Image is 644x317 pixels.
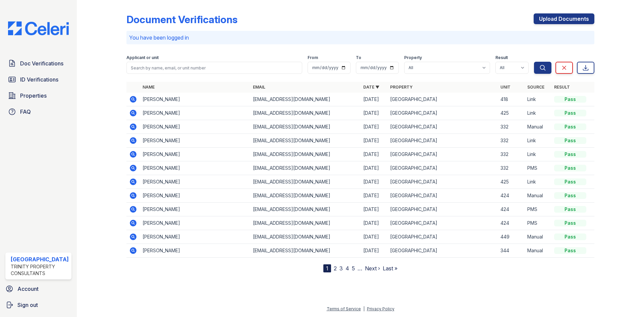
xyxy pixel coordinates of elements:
[554,137,586,144] div: Pass
[20,108,31,116] span: FAQ
[358,264,362,272] span: …
[5,89,71,102] a: Properties
[140,216,250,230] td: [PERSON_NAME]
[250,161,361,175] td: [EMAIL_ADDRESS][DOMAIN_NAME]
[323,264,331,272] div: 1
[140,230,250,244] td: [PERSON_NAME]
[387,120,498,134] td: [GEOGRAPHIC_DATA]
[3,282,74,296] a: Account
[525,216,551,230] td: PMS
[356,55,361,60] label: To
[20,59,63,67] span: Doc Verifications
[5,57,71,70] a: Doc Verifications
[250,203,361,216] td: [EMAIL_ADDRESS][DOMAIN_NAME]
[11,255,69,263] div: [GEOGRAPHIC_DATA]
[498,148,525,161] td: 332
[525,244,551,258] td: Manual
[383,265,397,272] a: Last »
[20,92,47,100] span: Properties
[361,93,387,106] td: [DATE]
[498,120,525,134] td: 332
[140,203,250,216] td: [PERSON_NAME]
[387,244,498,258] td: [GEOGRAPHIC_DATA]
[361,230,387,244] td: [DATE]
[361,134,387,148] td: [DATE]
[498,230,525,244] td: 449
[140,244,250,258] td: [PERSON_NAME]
[387,203,498,216] td: [GEOGRAPHIC_DATA]
[361,244,387,258] td: [DATE]
[554,165,586,171] div: Pass
[361,189,387,203] td: [DATE]
[250,134,361,148] td: [EMAIL_ADDRESS][DOMAIN_NAME]
[525,189,551,203] td: Manual
[525,230,551,244] td: Manual
[525,134,551,148] td: Link
[554,206,586,213] div: Pass
[140,93,250,106] td: [PERSON_NAME]
[5,105,71,118] a: FAQ
[361,106,387,120] td: [DATE]
[140,161,250,175] td: [PERSON_NAME]
[387,93,498,106] td: [GEOGRAPHIC_DATA]
[500,85,511,90] a: Unit
[498,244,525,258] td: 344
[3,21,74,35] img: CE_Logo_Blue-a8612792a0a2168367f1c8372b55b34899dd931a85d93a1a3d3e32e68fde9ad4.png
[554,233,586,240] div: Pass
[525,161,551,175] td: PMS
[498,203,525,216] td: 424
[250,216,361,230] td: [EMAIL_ADDRESS][DOMAIN_NAME]
[140,106,250,120] td: [PERSON_NAME]
[250,230,361,244] td: [EMAIL_ADDRESS][DOMAIN_NAME]
[390,85,413,90] a: Property
[327,306,361,311] a: Terms of Service
[387,161,498,175] td: [GEOGRAPHIC_DATA]
[361,120,387,134] td: [DATE]
[525,203,551,216] td: PMS
[361,148,387,161] td: [DATE]
[345,265,349,272] a: 4
[554,96,586,103] div: Pass
[143,85,155,90] a: Name
[250,120,361,134] td: [EMAIL_ADDRESS][DOMAIN_NAME]
[554,151,586,158] div: Pass
[250,244,361,258] td: [EMAIL_ADDRESS][DOMAIN_NAME]
[554,85,570,90] a: Result
[140,134,250,148] td: [PERSON_NAME]
[498,216,525,230] td: 424
[554,178,586,185] div: Pass
[387,106,498,120] td: [GEOGRAPHIC_DATA]
[534,13,594,24] a: Upload Documents
[126,62,302,74] input: Search by name, email, or unit number
[334,265,337,272] a: 2
[352,265,355,272] a: 5
[129,34,592,42] p: You have been logged in
[250,189,361,203] td: [EMAIL_ADDRESS][DOMAIN_NAME]
[339,265,343,272] a: 3
[367,306,394,311] a: Privacy Policy
[527,85,544,90] a: Source
[140,120,250,134] td: [PERSON_NAME]
[363,306,365,311] div: |
[554,192,586,199] div: Pass
[525,106,551,120] td: Link
[387,175,498,189] td: [GEOGRAPHIC_DATA]
[498,93,525,106] td: 418
[3,298,74,312] a: Sign out
[140,175,250,189] td: [PERSON_NAME]
[498,161,525,175] td: 332
[361,175,387,189] td: [DATE]
[250,148,361,161] td: [EMAIL_ADDRESS][DOMAIN_NAME]
[387,216,498,230] td: [GEOGRAPHIC_DATA]
[554,220,586,226] div: Pass
[525,93,551,106] td: Link
[404,55,422,60] label: Property
[525,148,551,161] td: Link
[498,189,525,203] td: 424
[126,55,159,60] label: Applicant or unit
[495,55,508,60] label: Result
[554,247,586,254] div: Pass
[5,73,71,86] a: ID Verifications
[525,175,551,189] td: Link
